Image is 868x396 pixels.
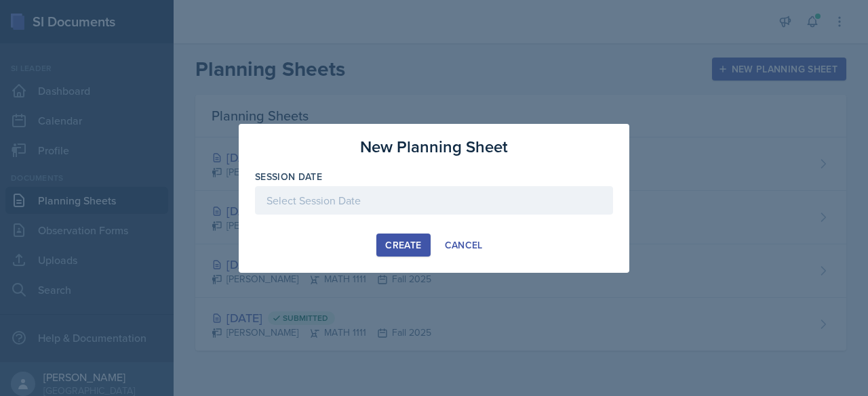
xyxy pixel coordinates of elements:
[376,234,430,257] button: Create
[385,240,421,250] div: Create
[360,135,508,159] h3: New Planning Sheet
[445,240,483,250] div: Cancel
[255,170,322,183] label: Session Date
[436,234,492,257] button: Cancel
